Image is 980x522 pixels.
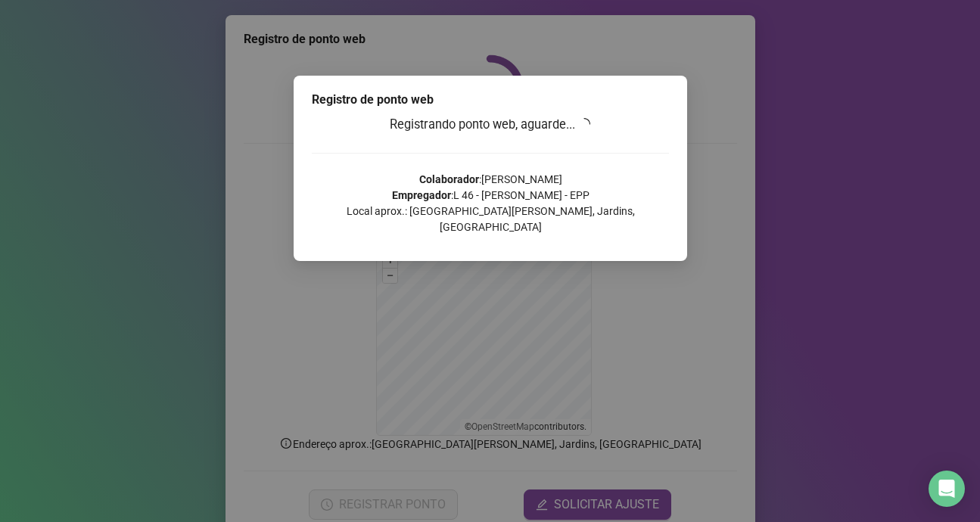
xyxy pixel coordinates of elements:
div: Open Intercom Messenger [929,471,965,507]
p: : [PERSON_NAME] : L 46 - [PERSON_NAME] - EPP Local aprox.: [GEOGRAPHIC_DATA][PERSON_NAME], Jardin... [312,172,669,235]
div: Registro de ponto web [312,91,669,109]
h3: Registrando ponto web, aguarde... [312,115,669,135]
strong: Colaborador [418,173,478,185]
strong: Empregador [391,189,450,201]
span: loading [578,118,590,130]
